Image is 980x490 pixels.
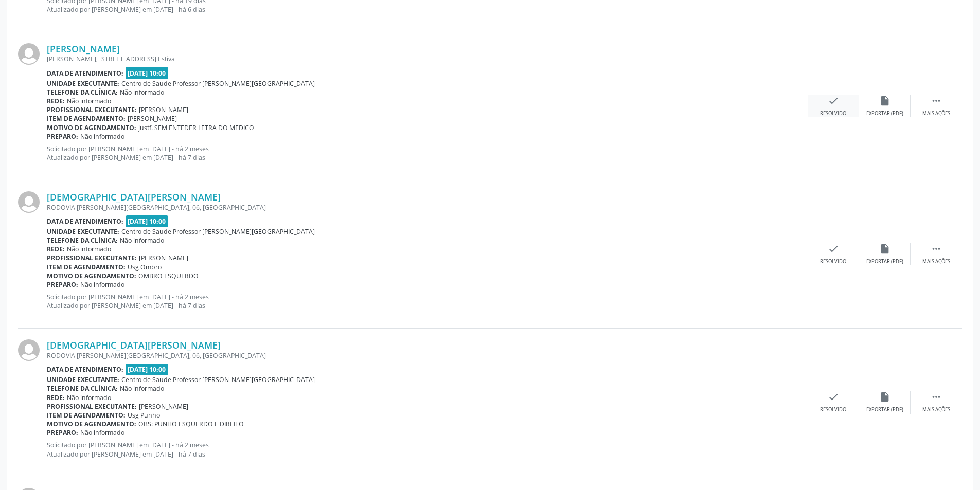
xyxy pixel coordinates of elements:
i: insert_drive_file [879,391,890,403]
b: Rede: [47,245,65,253]
i: check [828,243,839,255]
div: [PERSON_NAME], [STREET_ADDRESS] Estiva [47,55,808,63]
b: Data de atendimento: [47,69,123,78]
div: Mais ações [922,406,950,413]
span: Centro de Saude Professor [PERSON_NAME][GEOGRAPHIC_DATA] [121,375,315,384]
b: Motivo de agendamento: [47,123,136,132]
b: Item de agendamento: [47,114,126,123]
span: Não informado [80,132,124,141]
b: Telefone da clínica: [47,88,118,97]
img: img [18,191,40,213]
div: Mais ações [922,110,950,117]
b: Item de agendamento: [47,411,126,420]
span: [DATE] 10:00 [126,364,169,375]
span: [DATE] 10:00 [126,67,169,79]
i:  [931,391,942,403]
a: [PERSON_NAME] [47,43,120,55]
div: Resolvido [820,110,846,117]
div: Resolvido [820,258,846,265]
i:  [931,243,942,255]
b: Item de agendamento: [47,263,126,271]
span: Centro de Saude Professor [PERSON_NAME][GEOGRAPHIC_DATA] [121,227,315,236]
span: justf. SEM ENTEDER LETRA DO MEDICO [138,123,254,132]
span: [PERSON_NAME] [139,253,188,262]
i: check [828,391,839,403]
b: Unidade executante: [47,227,119,236]
span: Não informado [67,245,111,253]
i: insert_drive_file [879,243,890,255]
div: RODOVIA [PERSON_NAME][GEOGRAPHIC_DATA], 06, [GEOGRAPHIC_DATA] [47,203,808,212]
b: Preparo: [47,280,78,289]
i: insert_drive_file [879,95,890,106]
span: Não informado [80,280,124,289]
span: Não informado [120,236,164,245]
div: RODOVIA [PERSON_NAME][GEOGRAPHIC_DATA], 06, [GEOGRAPHIC_DATA] [47,351,808,360]
div: Exportar (PDF) [866,406,903,413]
div: Exportar (PDF) [866,258,903,265]
div: Resolvido [820,406,846,413]
span: Não informado [80,428,124,437]
b: Telefone da clínica: [47,384,118,393]
b: Data de atendimento: [47,365,123,374]
b: Profissional executante: [47,105,137,114]
span: Não informado [120,384,164,393]
p: Solicitado por [PERSON_NAME] em [DATE] - há 2 meses Atualizado por [PERSON_NAME] em [DATE] - há 7... [47,441,808,458]
b: Profissional executante: [47,253,137,262]
span: Usg Ombro [128,263,162,271]
img: img [18,339,40,361]
b: Rede: [47,393,65,402]
b: Telefone da clínica: [47,236,118,245]
span: Não informado [120,88,164,97]
span: Usg Punho [128,411,160,420]
div: Mais ações [922,258,950,265]
a: [DEMOGRAPHIC_DATA][PERSON_NAME] [47,339,221,351]
b: Data de atendimento: [47,217,123,226]
span: OBS: PUNHO ESQUERDO E DIREITO [138,420,244,428]
b: Unidade executante: [47,375,119,384]
b: Profissional executante: [47,402,137,411]
b: Unidade executante: [47,79,119,88]
b: Preparo: [47,132,78,141]
div: Exportar (PDF) [866,110,903,117]
span: Não informado [67,97,111,105]
p: Solicitado por [PERSON_NAME] em [DATE] - há 2 meses Atualizado por [PERSON_NAME] em [DATE] - há 7... [47,293,808,310]
img: img [18,43,40,65]
p: Solicitado por [PERSON_NAME] em [DATE] - há 2 meses Atualizado por [PERSON_NAME] em [DATE] - há 7... [47,144,808,162]
b: Preparo: [47,428,78,437]
span: Não informado [67,393,111,402]
b: Motivo de agendamento: [47,420,136,428]
b: Motivo de agendamento: [47,271,136,280]
i:  [931,95,942,106]
span: [PERSON_NAME] [139,402,188,411]
span: [PERSON_NAME] [139,105,188,114]
span: [DATE] 10:00 [126,215,169,227]
i: check [828,95,839,106]
a: [DEMOGRAPHIC_DATA][PERSON_NAME] [47,191,221,203]
span: OMBRO ESQUERDO [138,271,199,280]
span: [PERSON_NAME] [128,114,177,123]
span: Centro de Saude Professor [PERSON_NAME][GEOGRAPHIC_DATA] [121,79,315,88]
b: Rede: [47,97,65,105]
